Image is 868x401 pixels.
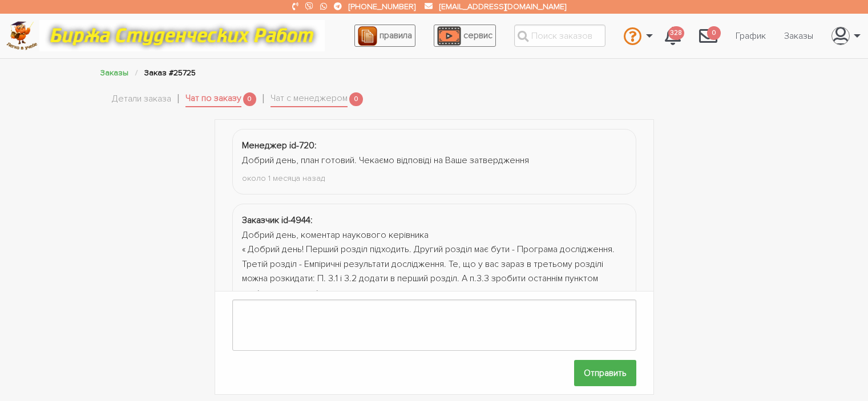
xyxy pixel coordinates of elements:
[242,172,627,185] div: около 1 месяца назад
[358,26,377,46] img: agreement_icon-feca34a61ba7f3d1581b08bc946b2ec1ccb426f67415f344566775c155b7f62c.png
[574,360,636,386] input: Отправить
[434,25,496,47] a: сервис
[349,2,415,11] a: [PHONE_NUMBER]
[463,30,492,41] span: сервис
[690,21,726,51] a: 0
[354,25,415,47] a: правила
[242,153,627,168] div: Добрий день, план готовий. Чекаємо відповіді на Ваше затвердження
[112,92,171,107] a: Детали заказа
[726,25,775,47] a: График
[437,26,461,46] img: play_icon-49f7f135c9dc9a03216cfdbccbe1e3994649169d890fb554cedf0eac35a01ba8.png
[271,91,348,107] a: Чат с менеджером
[349,92,363,107] span: 0
[439,2,566,11] a: [EMAIL_ADDRESS][DOMAIN_NAME]
[242,214,313,226] strong: Заказчик id-4944:
[707,26,721,40] span: 0
[6,21,38,50] img: logo-c4363faeb99b52c628a42810ed6dfb4293a56d4e4775eb116515dfe7f33672af.png
[380,30,412,41] span: правила
[39,20,325,51] img: motto-12e01f5a76059d5f6a28199ef077b1f78e012cfde436ab5cf1d4517935686d32.gif
[656,21,690,51] a: 328
[668,26,684,40] span: 328
[144,66,196,79] li: Заказ #25725
[775,25,822,47] a: Заказы
[185,91,241,107] a: Чат по заказу
[242,140,317,151] strong: Менеджер id-720:
[243,92,257,107] span: 0
[100,68,128,78] a: Заказы
[242,228,627,301] div: Добрий день, коментар наукового керівника « Добрий день! Перший розділ підходить. Другий розділ м...
[514,25,605,47] input: Поиск заказов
